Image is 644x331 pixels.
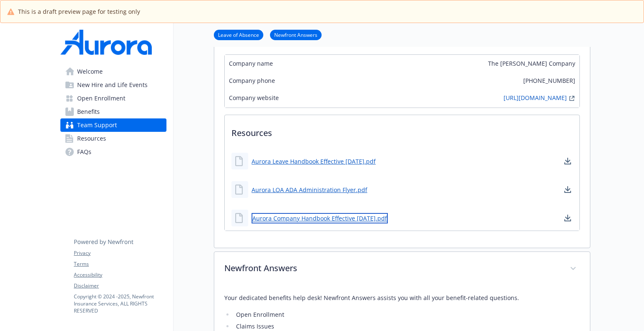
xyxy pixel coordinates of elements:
[563,185,573,195] a: download document
[60,145,166,159] a: FAQs
[77,145,91,159] span: FAQs
[224,293,580,303] p: Your dedicated benefits help desk! Newfront Answers assists you with all your benefit-related que...
[234,310,580,320] li: Open Enrollment
[229,93,279,103] span: Company website
[224,262,560,275] p: Newfront Answers
[74,293,166,314] p: Copyright © 2024 - 2025 , Newfront Insurance Services, ALL RIGHTS RESERVED
[225,115,579,146] p: Resources
[567,93,577,103] a: external
[74,260,166,268] a: Terms
[77,132,106,145] span: Resources
[214,252,590,286] div: Newfront Answers
[523,76,575,85] span: [PHONE_NUMBER]
[60,65,166,78] a: Welcome
[60,118,166,132] a: Team Support
[77,78,148,92] span: New Hire and Life Events
[77,65,103,78] span: Welcome
[563,213,573,223] a: download document
[77,105,100,118] span: Benefits
[252,157,376,166] a: Aurora Leave Handbook Effective [DATE].pdf
[74,271,166,279] a: Accessibility
[60,92,166,105] a: Open Enrollment
[74,282,166,290] a: Disclaimer
[18,7,140,16] span: This is a draft preview page for testing only
[60,105,166,118] a: Benefits
[77,118,117,132] span: Team Support
[504,93,567,103] a: [URL][DOMAIN_NAME]
[252,213,388,223] a: Aurora Company Handbook Effective [DATE].pdf
[563,156,573,166] a: download document
[74,249,166,257] a: Privacy
[229,59,273,68] span: Company name
[488,59,575,68] span: The [PERSON_NAME] Company
[229,76,275,85] span: Company phone
[270,31,322,38] a: Newfront Answers
[77,92,125,105] span: Open Enrollment
[60,78,166,92] a: New Hire and Life Events
[60,132,166,145] a: Resources
[252,185,367,194] a: Aurora LOA ADA Administration Flyer.pdf
[214,31,263,38] a: Leave of Absence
